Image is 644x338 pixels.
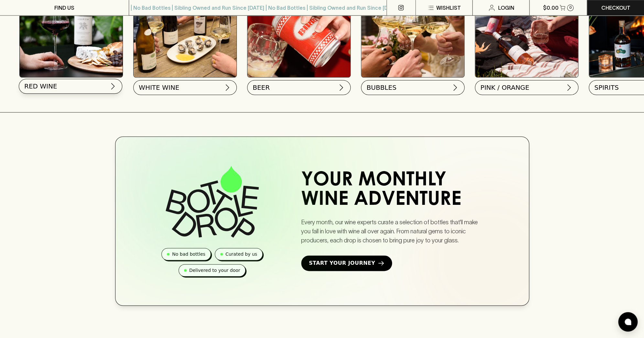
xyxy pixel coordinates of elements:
button: BEER [247,80,351,95]
img: chevron-right.svg [451,84,459,91]
p: Wishlist [436,4,461,12]
img: chevron-right.svg [109,82,117,90]
img: Bottle Drop [166,166,259,238]
p: $0.00 [543,4,558,12]
h2: Your Monthly Wine Adventure [301,171,487,210]
span: Start Your Journey [309,259,375,267]
span: BEER [253,83,270,92]
p: Checkout [601,4,630,12]
span: PINK / ORANGE [480,83,529,92]
img: chevron-right.svg [337,84,345,91]
button: BUBBLES [361,80,464,95]
img: bubble-icon [625,319,631,325]
button: WHITE WINE [133,80,237,95]
button: RED WINE [19,79,122,94]
p: Login [498,4,514,12]
span: SPIRITS [594,83,618,92]
span: WHITE WINE [139,83,179,92]
a: Start Your Journey [301,255,392,271]
span: RED WINE [24,82,57,91]
p: 0 [569,6,572,9]
img: chevron-right.svg [565,84,573,91]
p: FIND US [54,4,74,12]
p: Every month, our wine experts curate a selection of bottles that'll make you fall in love with wi... [301,218,487,245]
span: BUBBLES [366,83,396,92]
button: PINK / ORANGE [475,80,578,95]
img: chevron-right.svg [224,84,231,91]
